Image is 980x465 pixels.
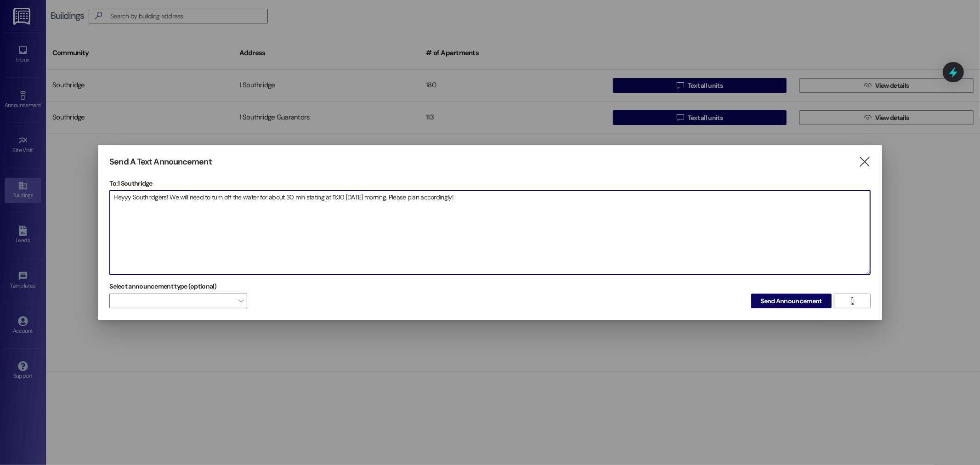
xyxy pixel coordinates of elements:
span: Send Announcement [761,296,822,306]
button: Send Announcement [751,294,832,308]
textarea: Heyyy Southridgers! We will need to turn off the water for about 30 min stating at 11:30 [DATE] m... [110,191,870,274]
p: To: 1 Southridge [109,179,870,188]
i:  [849,297,855,305]
h3: Send A Text Announcement [109,157,211,167]
div: Heyyy Southridgers! We will need to turn off the water for about 30 min stating at 11:30 [DATE] m... [109,190,870,275]
i:  [858,157,871,167]
label: Select announcement type (optional) [109,279,217,294]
